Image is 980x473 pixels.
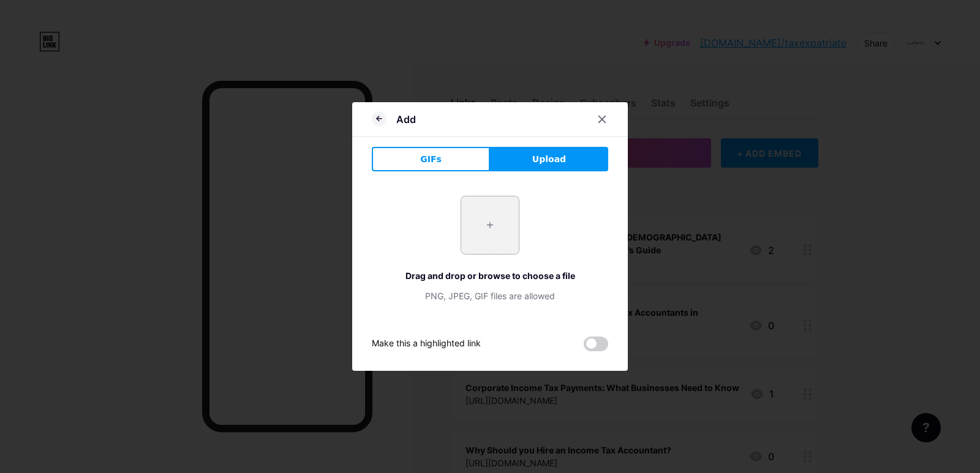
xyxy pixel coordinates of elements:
[372,337,481,351] div: Make this a highlighted link
[532,153,566,166] span: Upload
[372,289,608,302] div: PNG, JPEG, GIF files are allowed
[420,153,442,166] span: GIFs
[490,147,608,171] button: Upload
[372,147,490,171] button: GIFs
[372,269,608,282] div: Drag and drop or browse to choose a file
[396,112,416,127] div: Add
